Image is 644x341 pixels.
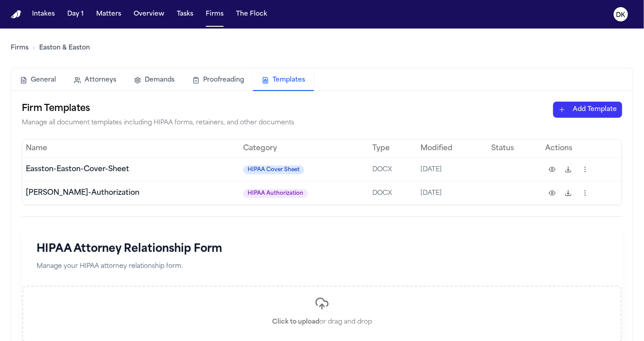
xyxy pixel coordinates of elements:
p: or drag and drop [272,318,372,327]
button: Intakes [29,6,58,22]
button: Proofreading [183,70,253,90]
button: Firms [202,6,227,22]
button: Add Template [553,102,622,118]
button: Download [561,186,575,200]
button: Matters [93,6,125,22]
th: Type [369,140,417,157]
span: Click to upload [272,319,319,325]
button: The Flock [232,6,271,22]
button: Preview [545,186,559,200]
span: HIPAA Authorization [243,189,308,198]
button: Demands [125,70,183,90]
th: Name [22,140,240,157]
h2: Firm Templates [22,102,294,116]
button: Templates [253,70,314,91]
th: Modified [417,140,488,157]
span: [DATE] [421,190,442,197]
span: [DATE] [421,166,442,173]
th: Status [488,140,542,157]
button: Tasks [173,6,197,22]
button: Preview [545,162,559,177]
p: Manage your HIPAA attorney relationship form. [37,262,607,272]
span: HIPAA Cover Sheet [243,165,304,174]
a: Home [11,10,21,19]
button: Download [561,162,575,177]
a: Easton & Easton [39,44,90,53]
button: Template actions [577,185,593,201]
nav: Breadcrumb [11,44,90,53]
span: Easston-Easton-Cover-Sheet [26,166,129,173]
button: Attorneys [65,70,125,90]
span: DOCX [373,190,392,197]
button: Day 1 [64,6,87,22]
th: Category [240,140,369,157]
button: General [11,70,65,90]
img: Finch Logo [11,10,21,19]
a: Firms [11,44,29,53]
th: Actions [542,140,622,157]
button: Overview [130,6,168,22]
p: Manage all document templates including HIPAA forms, retainers, and other documents [22,118,294,128]
button: Template actions [577,161,593,177]
span: DOCX [373,166,392,173]
span: [PERSON_NAME]-Authorization [26,189,139,197]
h1: HIPAA Attorney Relationship Form [37,242,607,256]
